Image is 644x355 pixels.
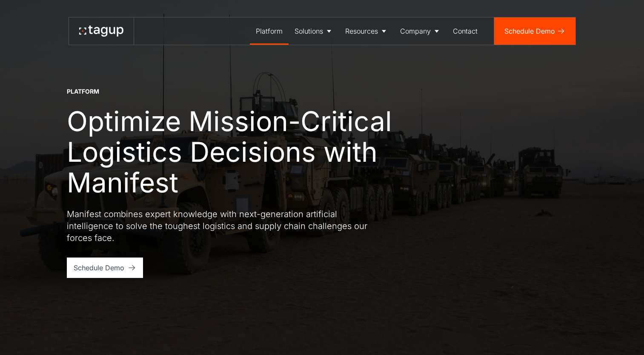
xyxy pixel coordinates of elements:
div: Company [400,26,431,36]
a: Resources [339,17,394,45]
div: Solutions [295,26,323,36]
div: Platform [256,26,283,36]
div: Schedule Demo [504,26,555,36]
div: Schedule Demo [74,263,124,273]
p: Manifest combines expert knowledge with next-generation artificial intelligence to solve the toug... [67,208,373,244]
a: Company [394,17,447,45]
div: Resources [345,26,378,36]
a: Schedule Demo [67,258,143,278]
div: Contact [453,26,478,36]
div: Platform [67,87,99,96]
a: Contact [447,17,484,45]
a: Platform [250,17,289,45]
a: Schedule Demo [494,17,575,45]
h1: Optimize Mission-Critical Logistics Decisions with Manifest [67,106,424,198]
a: Solutions [289,17,339,45]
